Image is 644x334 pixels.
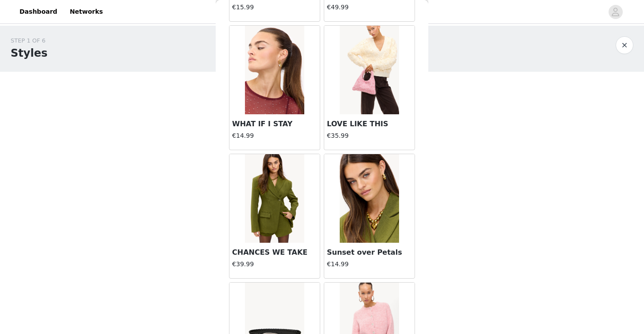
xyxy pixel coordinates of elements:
[232,260,317,269] h4: €39.99
[327,247,412,258] h3: Sunset over Petals
[232,3,317,12] h4: €15.99
[611,5,620,19] div: avatar
[245,154,304,243] img: CHANCES WE TAKE
[64,2,108,22] a: Networks
[327,119,412,129] h3: LOVE LIKE THIS
[340,154,399,243] img: Sunset over Petals
[14,2,62,22] a: Dashboard
[11,36,47,45] div: STEP 1 OF 6
[340,26,399,114] img: LOVE LIKE THIS
[232,131,317,140] h4: €14.99
[232,247,317,258] h3: CHANCES WE TAKE
[232,119,317,129] h3: WHAT IF I STAY
[245,26,304,114] img: WHAT IF I STAY
[327,3,412,12] h4: €49.99
[327,260,412,269] h4: €14.99
[327,131,412,140] h4: €35.99
[11,45,47,61] h1: Styles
